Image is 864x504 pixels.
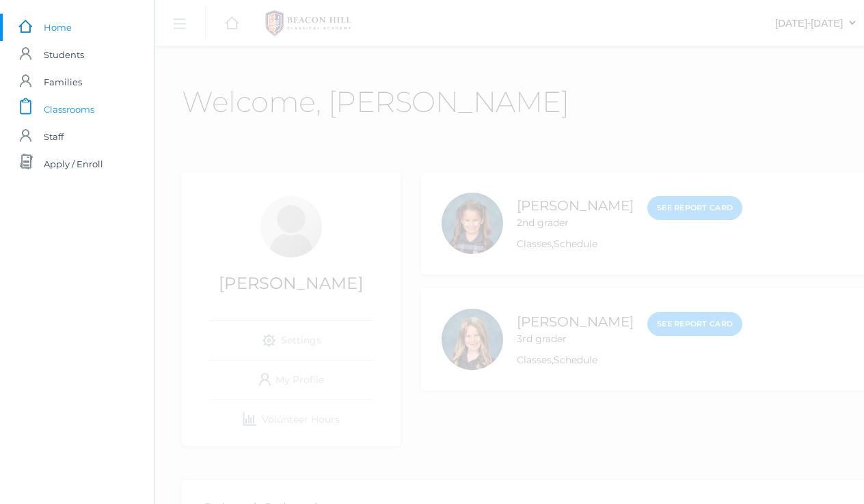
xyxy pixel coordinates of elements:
span: Home [44,14,72,41]
span: Classrooms [44,96,94,123]
span: Staff [44,123,64,150]
span: Families [44,68,82,96]
span: Apply / Enroll [44,150,103,178]
span: Students [44,41,84,68]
